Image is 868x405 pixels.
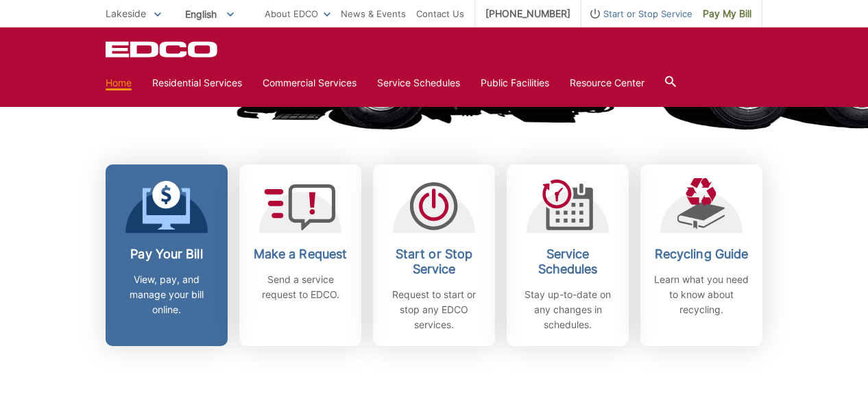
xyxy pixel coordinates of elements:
h2: Recycling Guide [651,247,752,262]
a: Recycling Guide Learn what you need to know about recycling. [640,164,762,346]
a: Service Schedules [377,75,460,90]
a: News & Events [341,6,406,21]
p: Learn what you need to know about recycling. [651,272,752,317]
p: Send a service request to EDCO. [250,272,351,302]
a: Public Facilities [481,75,549,90]
a: Service Schedules Stay up-to-date on any changes in schedules. [507,164,629,346]
a: Commercial Services [263,75,357,90]
a: Residential Services [152,75,242,90]
a: Home [106,75,132,90]
p: Stay up-to-date on any changes in schedules. [517,287,618,332]
h2: Start or Stop Service [383,247,485,277]
a: Make a Request Send a service request to EDCO. [239,164,361,346]
a: About EDCO [265,6,330,21]
a: Pay Your Bill View, pay, and manage your bill online. [106,164,228,346]
span: Lakeside [106,8,146,19]
span: Pay My Bill [703,6,751,21]
a: Contact Us [416,6,464,21]
a: Resource Center [570,75,644,90]
span: English [175,3,244,25]
h2: Make a Request [250,247,351,262]
a: EDCD logo. Return to the homepage. [106,41,219,58]
h2: Service Schedules [517,247,618,277]
p: View, pay, and manage your bill online. [116,272,217,317]
h2: Pay Your Bill [116,247,217,262]
p: Request to start or stop any EDCO services. [383,287,485,332]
